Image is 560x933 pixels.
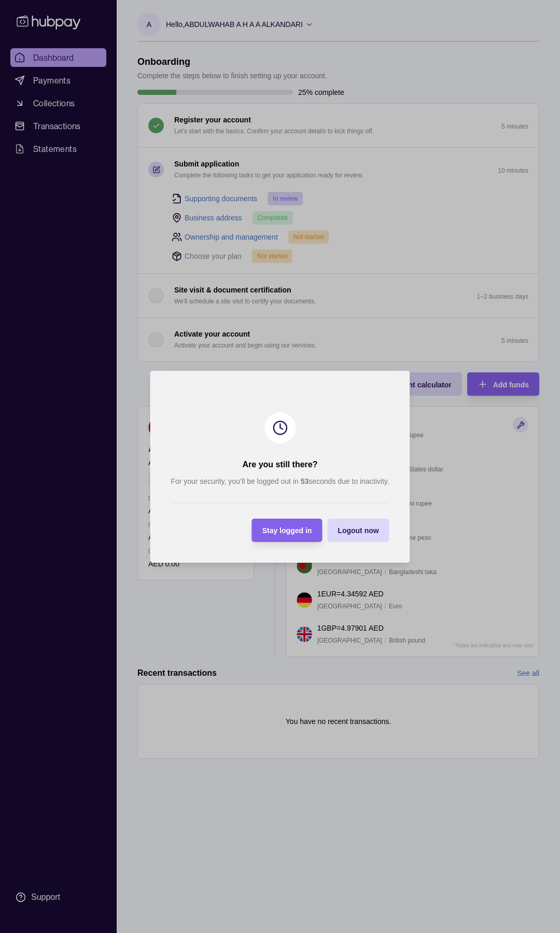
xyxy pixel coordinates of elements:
[301,477,309,485] strong: 53
[243,459,318,470] h2: Are you still there?
[262,526,312,535] span: Stay logged in
[252,519,323,542] button: Stay logged in
[338,526,379,535] span: Logout now
[327,519,389,542] button: Logout now
[171,476,389,487] p: For your security, you’ll be logged out in seconds due to inactivity.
